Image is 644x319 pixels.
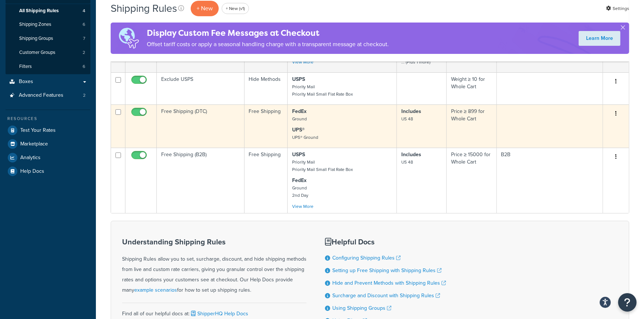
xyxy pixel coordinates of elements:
[292,185,308,199] small: Ground 2nd Day
[401,107,421,115] strong: Includes
[245,148,288,213] td: Free Shipping
[20,155,41,161] span: Analytics
[497,148,603,213] td: B2B
[606,3,629,14] a: Settings
[83,64,85,70] span: 6
[6,89,90,102] a: Advanced Features 2
[292,126,305,134] strong: UPS®
[292,134,318,141] small: UPS® Ground
[6,18,90,31] li: Shipping Zones
[157,148,245,213] td: Free Shipping (B2B)
[6,4,90,18] li: All Shipping Rules
[222,3,249,14] a: + New (v1)
[6,116,90,122] div: Resources
[83,92,86,99] span: 2
[292,83,353,97] small: Priority Mail Priority Mail Small Flat Rate Box
[122,238,307,246] h3: Understanding Shipping Rules
[19,8,59,14] span: All Shipping Rules
[20,141,48,147] span: Marketplace
[6,32,90,45] li: Shipping Groups
[6,32,90,45] a: Shipping Groups 7
[6,60,90,73] li: Filters
[447,148,497,213] td: Price ≥ 15000 for Whole Cart
[579,31,620,46] a: Learn More
[20,168,44,175] span: Help Docs
[83,49,85,56] span: 2
[332,304,391,312] a: Using Shipping Groups
[147,39,389,49] p: Offset tariff costs or apply a seasonal handling charge with a transparent message at checkout.
[19,92,63,99] span: Advanced Features
[6,4,90,18] a: All Shipping Rules 4
[111,1,177,16] h1: Shipping Rules
[292,159,353,173] small: Priority Mail Priority Mail Small Flat Rate Box
[19,35,53,42] span: Shipping Groups
[332,267,442,274] a: Setting up Free Shipping with Shipping Rules
[6,124,90,137] a: Test Your Rates
[6,60,90,73] a: Filters 6
[19,79,33,85] span: Boxes
[134,286,177,294] a: example scenarios
[19,49,55,56] span: Customer Groups
[6,165,90,178] a: Help Docs
[6,46,90,59] li: Customer Groups
[292,116,307,122] small: Ground
[292,176,307,184] strong: FedEx
[111,23,147,54] img: duties-banner-06bc72dcb5fe05cb3f9472aba00be2ae8eb53ab6f0d8bb03d382ba314ac3c341.png
[618,293,637,312] button: Open Resource Center
[157,104,245,148] td: Free Shipping (DTC)
[6,75,90,89] a: Boxes
[332,279,446,287] a: Hide and Prevent Methods with Shipping Rules
[401,116,413,122] small: US 48
[83,8,85,14] span: 4
[401,151,421,158] strong: Includes
[20,127,56,134] span: Test Your Rates
[6,137,90,151] a: Marketplace
[6,46,90,59] a: Customer Groups 2
[292,59,314,65] a: View More
[332,292,440,299] a: Surcharge and Discount with Shipping Rules
[292,107,307,115] strong: FedEx
[6,18,90,31] a: Shipping Zones 6
[447,72,497,104] td: Weight ≥ 10 for Whole Cart
[19,64,32,70] span: Filters
[83,21,85,28] span: 6
[6,151,90,164] a: Analytics
[6,89,90,102] li: Advanced Features
[332,254,401,262] a: Configuring Shipping Rules
[292,151,305,158] strong: USPS
[245,104,288,148] td: Free Shipping
[325,238,446,246] h3: Helpful Docs
[191,1,219,16] p: + New
[83,35,85,42] span: 7
[401,159,413,165] small: US 48
[447,104,497,148] td: Price ≥ 899 for Whole Cart
[122,303,307,319] div: Find all of our helpful docs at:
[292,75,305,83] strong: USPS
[122,238,307,295] div: Shipping Rules allow you to set, surcharge, discount, and hide shipping methods from live and cus...
[190,310,248,318] a: ShipperHQ Help Docs
[157,72,245,104] td: Exclude USPS
[292,203,314,210] a: View More
[19,21,51,28] span: Shipping Zones
[245,72,288,104] td: Hide Methods
[147,27,389,39] h4: Display Custom Fee Messages at Checkout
